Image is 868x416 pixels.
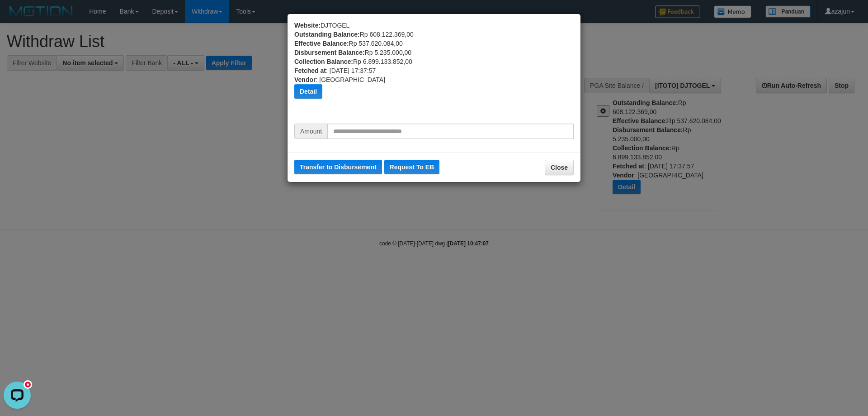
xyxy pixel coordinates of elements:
[294,124,327,139] span: Amount
[294,21,574,124] div: DJTOGEL Rp 608.122.369,00 Rp 537.620.084,00 Rp 5.235.000,00 Rp 6.899.133.852,00 : [DATE] 17:37:57...
[545,160,574,175] button: Close
[384,160,440,174] button: Request To EB
[294,67,326,74] b: Fetched at
[294,84,322,99] button: Detail
[294,160,382,174] button: Transfer to Disbursement
[294,40,349,47] b: Effective Balance:
[294,49,365,56] b: Disbursement Balance:
[294,76,316,83] b: Vendor
[294,58,353,65] b: Collection Balance:
[24,2,32,11] div: new message indicator
[294,22,321,29] b: Website:
[4,4,31,31] button: Open LiveChat chat widget
[294,31,360,38] b: Outstanding Balance:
